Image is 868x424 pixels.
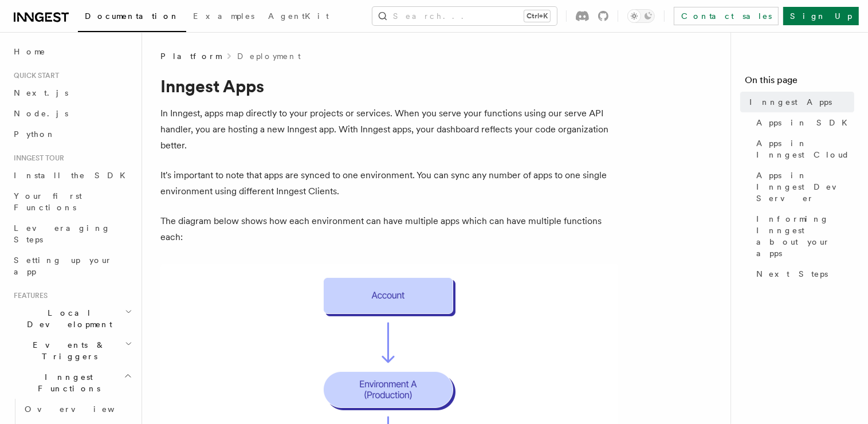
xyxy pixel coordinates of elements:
[9,371,124,394] span: Inngest Functions
[674,7,779,25] a: Contact sales
[193,11,254,21] span: Examples
[752,165,854,209] a: Apps in Inngest Dev Server
[745,92,854,112] a: Inngest Apps
[9,165,135,186] a: Install the SDK
[9,303,135,335] button: Local Development
[783,7,859,25] a: Sign Up
[752,209,854,264] a: Informing Inngest about your apps
[752,133,854,165] a: Apps in Inngest Cloud
[756,170,854,204] span: Apps in Inngest Dev Server
[9,103,135,124] a: Node.js
[756,138,854,160] span: Apps in Inngest Cloud
[9,71,59,80] span: Quick start
[9,41,135,62] a: Home
[160,105,619,154] p: In Inngest, apps map directly to your projects or services. When you serve your functions using o...
[78,3,186,32] a: Documentation
[9,218,135,250] a: Leveraging Steps
[160,76,619,96] h1: Inngest Apps
[9,335,135,367] button: Events & Triggers
[756,268,828,280] span: Next Steps
[261,3,336,31] a: AgentKit
[268,11,329,21] span: AgentKit
[160,213,619,245] p: The diagram below shows how each environment can have multiple apps which can have multiple funct...
[372,7,557,25] button: Search...Ctrl+K
[14,171,132,180] span: Install the SDK
[160,50,221,62] span: Platform
[752,264,854,284] a: Next Steps
[14,223,111,244] span: Leveraging Steps
[9,250,135,282] a: Setting up your app
[25,405,143,414] span: Overview
[9,186,135,218] a: Your first Functions
[9,124,135,144] a: Python
[14,191,82,212] span: Your first Functions
[756,213,854,259] span: Informing Inngest about your apps
[9,83,135,103] a: Next.js
[14,46,46,57] span: Home
[14,88,68,97] span: Next.js
[85,11,179,21] span: Documentation
[524,10,550,22] kbd: Ctrl+K
[9,154,64,163] span: Inngest tour
[9,291,48,300] span: Features
[749,96,832,108] span: Inngest Apps
[20,399,135,419] a: Overview
[756,117,854,128] span: Apps in SDK
[745,73,854,92] h4: On this page
[14,109,68,118] span: Node.js
[160,167,619,199] p: It's important to note that apps are synced to one environment. You can sync any number of apps t...
[9,367,135,399] button: Inngest Functions
[186,3,261,31] a: Examples
[14,256,112,276] span: Setting up your app
[752,112,854,133] a: Apps in SDK
[9,307,125,330] span: Local Development
[14,129,56,139] span: Python
[237,50,301,62] a: Deployment
[627,9,655,23] button: Toggle dark mode
[9,339,125,362] span: Events & Triggers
